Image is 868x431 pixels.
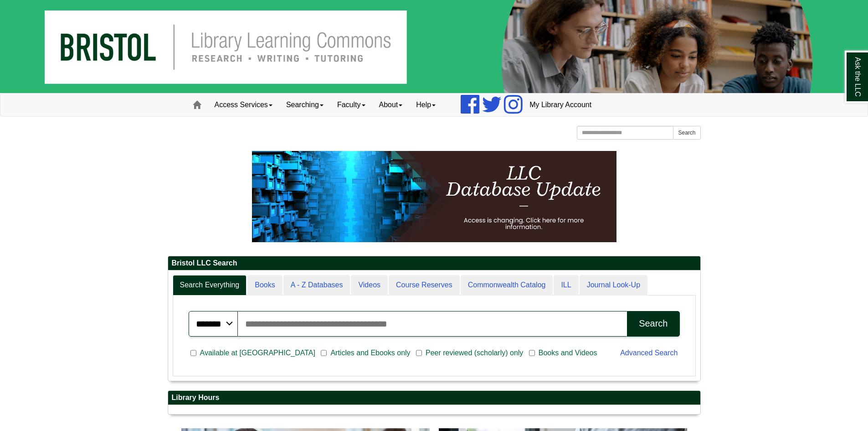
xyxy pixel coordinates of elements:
[208,93,279,116] a: Access Services
[351,275,388,296] a: Videos
[279,93,330,116] a: Searching
[283,275,350,296] a: A - Z Databases
[168,391,700,405] h2: Library Hours
[190,349,196,357] input: Available at [GEOGRAPHIC_DATA]
[247,275,282,296] a: Books
[554,275,578,296] a: ILL
[523,93,598,116] a: My Library Account
[627,311,679,337] button: Search
[461,275,553,296] a: Commonwealth Catalog
[321,349,327,357] input: Articles and Ebooks only
[330,93,372,116] a: Faculty
[673,126,700,140] button: Search
[580,275,647,296] a: Journal Look-Up
[639,318,668,329] div: Search
[173,275,247,296] a: Search Everything
[409,93,442,116] a: Help
[372,93,410,116] a: About
[529,349,535,357] input: Books and Videos
[620,349,678,357] a: Advanced Search
[389,275,460,296] a: Course Reserves
[168,256,700,270] h2: Bristol LLC Search
[416,349,422,357] input: Peer reviewed (scholarly) only
[327,348,414,358] span: Articles and Ebooks only
[196,348,319,358] span: Available at [GEOGRAPHIC_DATA]
[422,348,527,358] span: Peer reviewed (scholarly) only
[252,151,616,242] img: HTML tutorial
[535,348,601,358] span: Books and Videos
